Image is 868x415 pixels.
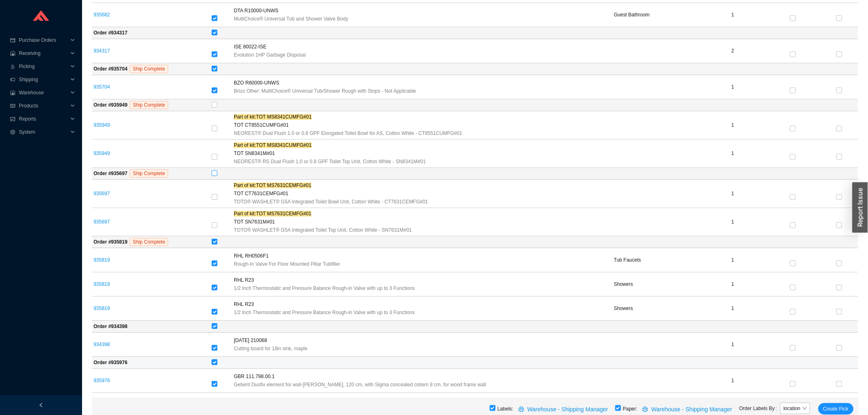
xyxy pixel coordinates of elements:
[234,7,278,15] span: DTA R10000-UNWS
[234,300,254,308] span: RHL R23
[234,344,307,353] span: Cutting board for 18in sink, maple
[700,180,765,208] td: 1
[10,103,16,108] span: read
[234,182,311,188] mark: Part of kit: TOT MS7631CEMFG#01
[818,403,854,415] button: Create Pick
[234,157,426,166] span: NEOREST® RS Dual Flush 1.0 or 0.8 GPF Toilet Top Unit, Cotton White - SN8341M#01
[19,125,68,139] span: System
[234,372,274,381] span: GBR 111.798.00.1
[94,239,128,245] strong: Order # 935819
[739,403,780,414] label: Order Labels By
[94,306,110,311] a: 935819
[94,84,110,90] a: 935704
[234,79,279,87] span: BZO R60000-UNWS
[94,66,128,72] strong: Order # 935704
[234,260,340,268] span: Rough-In Valve For Floor Mounted Pillar Tubfiller
[528,405,608,414] span: Warehouse - Shipping Manager
[234,114,312,120] mark: Part of kit: TOT MS8341CUMFG#01
[234,51,306,59] span: Evolution 1HP Garbage Disposal
[700,272,765,296] td: 1
[700,296,765,321] td: 1
[234,129,462,137] span: NEOREST® Dual Flush 1.0 or 0.8 GPF Elongated Toilet Bowl for AS, Cotton White - CT8551CUMFG#01
[519,406,526,413] span: printer
[700,369,765,393] td: 1
[10,116,16,121] span: fund
[234,276,254,284] span: RHL R23
[94,378,110,383] a: 935976
[612,248,700,272] td: Tub Faucets
[651,405,732,414] span: Warehouse - Shipping Manager
[612,272,700,296] td: Showers
[94,257,110,263] a: 935819
[19,86,68,99] span: Warehouse
[94,30,128,36] strong: Order # 934317
[637,403,739,415] button: printerWarehouse - Shipping Manager
[130,169,169,178] span: Ship Complete
[234,218,275,226] span: TOT SN7631M#01
[514,403,615,415] button: printerWarehouse - Shipping Manager
[234,381,486,389] span: Geberit Duofix element for wall-[PERSON_NAME], 120 cm, with Sigma concealed cistern 8 cm, for woo...
[130,238,169,246] span: Ship Complete
[94,171,128,176] strong: Order # 935697
[130,101,169,109] span: Ship Complete
[234,252,269,260] span: RHL RH0506F1
[94,360,128,365] strong: Order # 935976
[94,342,110,347] a: 934398
[94,219,110,225] a: 935697
[700,248,765,272] td: 1
[94,281,110,287] a: 935819
[700,208,765,236] td: 1
[19,60,68,73] span: Picking
[94,324,128,329] strong: Order # 934398
[10,130,16,135] span: setting
[19,34,68,47] span: Purchase Orders
[234,15,348,23] span: MultiChoice® Universal Tub and Shower Valve Body
[642,406,650,413] span: printer
[823,405,849,413] span: Create Pick
[19,73,68,86] span: Shipping
[700,111,765,139] td: 1
[130,65,169,73] span: Ship Complete
[612,3,700,27] td: Guest Bathroom
[19,112,68,125] span: Reports
[700,3,765,27] td: 1
[234,121,289,129] span: TOT CT8551CUMFG#01
[94,48,110,54] a: 934317
[234,189,288,198] span: TOT CT7631CEMFG#01
[234,43,266,51] span: ISE 80022-ISE
[234,336,267,344] span: [DATE] 210068
[700,139,765,168] td: 1
[234,308,415,317] span: 1/2 Inch Thermostatic and Pressure Balance Rough-in Valve with up to 3 Functions
[234,87,416,95] span: Brizo Other: MultiChoice® Universal Tub/Shower Rough with Stops - Not Applicable
[234,149,275,157] span: TOT SN8341M#01
[234,198,428,206] span: TOTO® WASHLET® G5A Integrated Toilet Bowl Unit, Cotton White - CT7631CEMFG#01
[94,122,110,128] a: 935949
[234,226,412,234] span: TOTO® WASHLET® G5A Integrated Toilet Top Unit, Cotton White - SN7631M#01
[94,150,110,156] a: 935949
[700,333,765,357] td: 1
[94,102,128,108] strong: Order # 935949
[39,403,43,408] span: left
[612,296,700,321] td: Showers
[94,12,110,18] a: 935682
[234,284,415,292] span: 1/2 Inch Thermostatic and Pressure Balance Rough-in Valve with up to 3 Functions
[234,142,312,148] mark: Part of kit: TOT MS8341CUMFG#01
[94,191,110,196] a: 935697
[234,211,311,217] mark: Part of kit: TOT MS7631CEMFG#01
[783,403,806,414] span: location
[19,47,68,60] span: Receiving
[10,38,16,43] span: credit-card
[19,99,68,112] span: Products
[700,39,765,63] td: 2
[700,75,765,99] td: 1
